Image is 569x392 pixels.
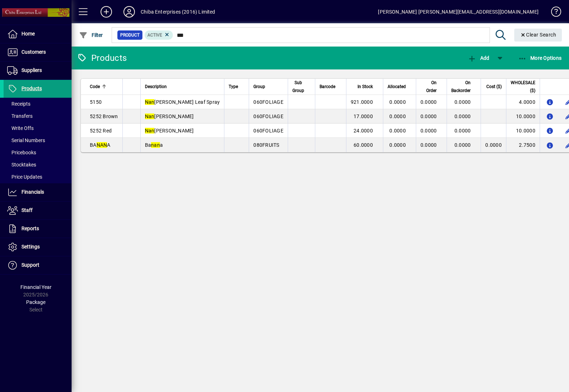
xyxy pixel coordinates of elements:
span: In Stock [358,83,373,91]
span: 080FRUITS [253,142,279,148]
button: Profile [118,5,141,18]
div: Type [229,83,244,91]
a: Settings [4,238,72,256]
span: Settings [21,244,40,250]
a: Pricebooks [4,146,72,159]
span: [PERSON_NAME] Leaf Spray [145,99,220,105]
a: Knowledge Base [546,1,560,25]
span: Allocated [388,83,406,91]
span: Clear Search [520,32,556,38]
span: 0.0000 [420,142,437,148]
span: Package [26,299,45,305]
span: Price Updates [7,174,42,180]
span: Cost ($) [486,83,502,91]
span: 60.0000 [354,142,373,148]
span: 5252 Brown [90,113,118,119]
span: Transfers [7,113,33,119]
span: Code [90,83,100,91]
span: Add [468,55,489,61]
em: nan [151,142,160,148]
div: Sub Group [292,79,311,95]
span: Product [120,32,140,39]
span: Group [253,83,265,91]
span: 17.0000 [354,113,373,119]
td: 2.7500 [506,138,540,152]
a: Financials [4,183,72,201]
span: Barcode [320,83,335,91]
span: Financial Year [20,284,52,290]
span: 24.0000 [354,128,373,134]
a: Stocktakes [4,159,72,171]
div: Group [253,83,283,91]
span: Active [147,33,162,38]
em: Nan [145,99,155,105]
span: 0.0000 [454,113,471,119]
span: 0.0000 [420,128,437,134]
em: NAN [97,142,107,148]
span: 0.0000 [389,99,406,105]
button: Filter [77,29,105,42]
span: 5150 [90,99,102,105]
span: Products [21,86,42,91]
span: Suppliers [21,67,42,73]
button: Add [95,5,118,18]
span: [PERSON_NAME] [145,113,194,119]
div: In Stock [351,83,379,91]
td: 4.0000 [506,95,540,109]
div: Chiba Enterprises (2016) Limited [141,6,215,18]
button: Add [466,52,491,64]
span: Stocktakes [7,162,36,168]
div: Barcode [320,83,342,91]
span: [PERSON_NAME] [145,128,194,134]
div: Description [145,83,220,91]
span: Staff [21,207,33,213]
span: 0.0000 [389,142,406,148]
span: On Backorder [451,79,471,95]
span: 0.0000 [454,128,471,134]
a: Transfers [4,110,72,122]
span: Customers [21,49,46,55]
span: 0.0000 [454,142,471,148]
a: Suppliers [4,62,72,79]
a: Staff [4,202,72,219]
span: Reports [21,226,39,231]
div: On Order [420,79,443,95]
span: 0.0000 [389,128,406,134]
span: BA A [90,142,111,148]
button: Clear [514,29,562,42]
span: Write Offs [7,125,34,131]
a: Customers [4,43,72,61]
a: Home [4,25,72,43]
em: Nan [145,128,155,134]
span: Home [21,31,35,37]
span: 060FOLIAGE [253,113,283,119]
a: Price Updates [4,171,72,183]
div: Allocated [388,83,412,91]
span: Filter [79,32,103,38]
a: Support [4,256,72,274]
div: Products [77,52,127,64]
a: Reports [4,220,72,238]
td: 0.0000 [481,138,506,152]
span: 0.0000 [454,99,471,105]
span: Type [229,83,238,91]
div: Code [90,83,118,91]
span: Receipts [7,101,30,107]
a: Receipts [4,98,72,110]
div: On Backorder [451,79,477,95]
a: Write Offs [4,122,72,134]
em: Nan [145,113,155,119]
span: WHOLESALE ($) [511,79,535,95]
span: 0.0000 [420,99,437,105]
td: 10.0000 [506,109,540,124]
span: More Options [518,55,562,61]
span: Sub Group [292,79,304,95]
button: More Options [516,52,564,64]
span: 0.0000 [389,113,406,119]
mat-chip: Activation Status: Active [145,30,173,40]
span: Serial Numbers [7,137,45,143]
td: 10.0000 [506,124,540,138]
span: Ba a [145,142,163,148]
span: 060FOLIAGE [253,128,283,134]
span: On Order [420,79,437,95]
